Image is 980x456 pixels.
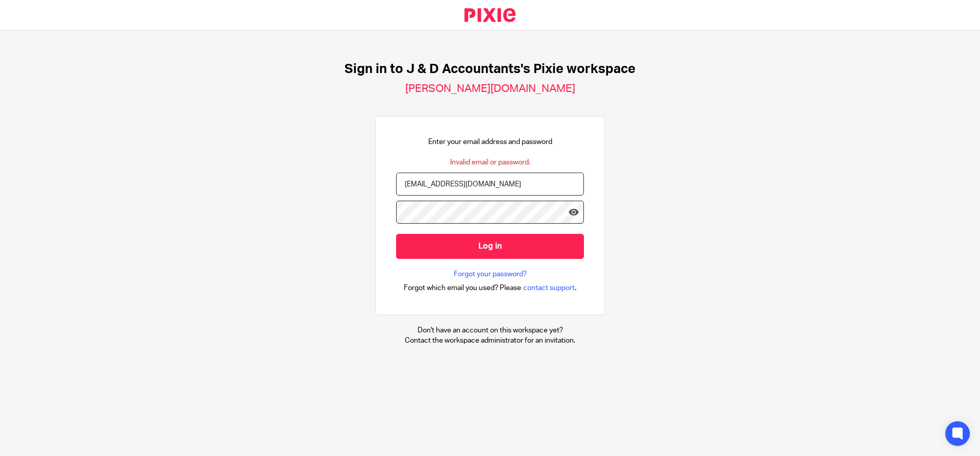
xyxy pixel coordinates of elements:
[396,234,584,259] input: Log in
[428,137,552,147] p: Enter your email address and password
[450,157,530,167] div: Invalid email or password.
[404,282,577,294] div: .
[405,82,575,95] h2: [PERSON_NAME][DOMAIN_NAME]
[405,335,575,346] p: Contact the workspace administrator for an invitation.
[454,269,527,279] a: Forgot your password?
[523,283,575,293] span: contact support
[404,283,521,293] span: Forgot which email you used? Please
[396,173,584,196] input: name@example.com
[405,325,575,335] p: Don't have an account on this workspace yet?
[345,61,635,77] h1: Sign in to J & D Accountants's Pixie workspace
